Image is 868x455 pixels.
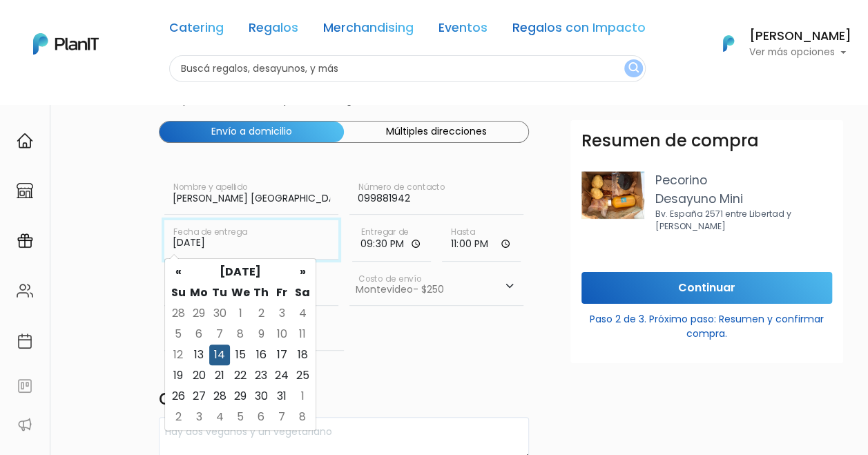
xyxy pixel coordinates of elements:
input: Nombre y apellido [164,176,338,215]
td: 15 [230,345,251,365]
p: Paso 2 de 3. Próximo paso: Resumen y confirmar compra. [581,307,832,341]
td: 5 [230,407,251,427]
td: 26 [168,386,189,407]
td: 29 [189,303,209,324]
td: 3 [271,303,292,324]
td: 17 [271,345,292,365]
th: [DATE] [189,262,292,282]
td: 30 [251,386,271,407]
td: 18 [292,345,313,365]
th: Th [251,282,271,303]
th: Tu [209,282,230,303]
td: 16 [251,345,271,365]
td: 14 [209,345,230,365]
td: 30 [209,303,230,324]
th: Sa [292,282,313,303]
td: 7 [209,324,230,345]
img: calendar-87d922413cdce8b2cf7b7f5f62616a5cf9e4887200fb71536465627b3292af00.svg [17,333,33,349]
a: Regalos [249,22,298,39]
input: Hasta [442,220,521,262]
p: Bv. España 2571 entre Libertad y [PERSON_NAME] [655,208,832,233]
td: 8 [292,407,313,427]
td: 8 [230,324,251,345]
td: 13 [189,345,209,365]
button: PlanIt Logo [PERSON_NAME] Ver más opciones [705,26,851,61]
button: Múltiples direcciones [344,122,528,142]
td: 2 [168,407,189,427]
a: Merchandising [323,22,414,39]
td: 1 [230,303,251,324]
a: Eventos [438,22,488,39]
td: 6 [189,324,209,345]
td: 27 [189,386,209,407]
td: 29 [230,386,251,407]
input: Continuar [581,272,832,304]
img: marketplace-4ceaa7011d94191e9ded77b95e3339b90024bf715f7c57f8cf31f2d8c509eaba.svg [17,182,33,199]
img: PlanIt Logo [713,28,744,59]
td: 4 [209,407,230,427]
td: 25 [292,365,313,386]
td: 24 [271,365,292,386]
input: Horario [352,220,431,262]
td: 28 [209,386,230,407]
p: Ver más opciones [749,48,851,57]
img: PlanIt Logo [33,33,99,55]
a: Catering [169,22,224,39]
th: Mo [189,282,209,303]
td: 10 [271,324,292,345]
th: Su [168,282,189,303]
h3: Resumen de compra [581,131,759,151]
h6: [PERSON_NAME] [749,30,851,43]
img: feedback-78b5a0c8f98aac82b08bfc38622c3050aee476f2c9584af64705fc4e61158814.svg [17,378,33,394]
td: 23 [251,365,271,386]
h4: Comentarios [159,389,529,412]
img: pecorino.png [581,171,644,219]
td: 21 [209,365,230,386]
th: We [230,282,251,303]
button: Envío a domicilio [160,122,344,142]
td: 12 [168,345,189,365]
td: 2 [251,303,271,324]
td: 28 [168,303,189,324]
th: Fr [271,282,292,303]
td: 22 [230,365,251,386]
td: 5 [168,324,189,345]
img: partners-52edf745621dab592f3b2c58e3bca9d71375a7ef29c3b500c9f145b62cc070d4.svg [17,416,33,433]
td: 4 [292,303,313,324]
p: Desayuno Mini [655,190,832,208]
td: 6 [251,407,271,427]
a: Regalos con Impacto [512,22,646,39]
div: ¿Necesitás ayuda? [71,13,199,40]
input: Número de contacto [349,176,523,215]
img: campaigns-02234683943229c281be62815700db0a1741e53638e28bf9629b52c665b00959.svg [17,233,33,249]
td: 1 [292,386,313,407]
p: Pecorino [655,171,832,189]
img: people-662611757002400ad9ed0e3c099ab2801c6687ba6c219adb57efc949bc21e19d.svg [17,282,33,299]
input: Fecha de entrega [164,220,338,259]
img: home-e721727adea9d79c4d83392d1f703f7f8bce08238fde08b1acbfd93340b81755.svg [17,133,33,149]
td: 7 [271,407,292,427]
th: « [168,262,189,282]
td: 19 [168,365,189,386]
img: search_button-432b6d5273f82d61273b3651a40e1bd1b912527efae98b1b7a1b2c0702e16a8d.svg [628,62,639,75]
td: 9 [251,324,271,345]
td: 31 [271,386,292,407]
th: » [292,262,313,282]
td: 3 [189,407,209,427]
input: Buscá regalos, desayunos, y más [169,55,646,82]
td: 11 [292,324,313,345]
td: 20 [189,365,209,386]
